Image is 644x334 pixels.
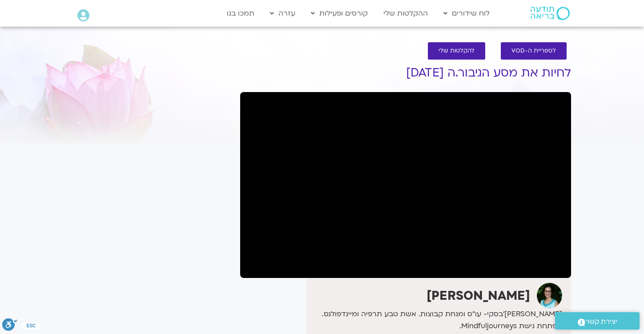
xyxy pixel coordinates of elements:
[531,7,570,20] img: תודעה בריאה
[439,48,475,54] span: להקלטות שלי
[555,312,640,330] a: יצירת קשר
[379,5,432,22] a: ההקלטות שלי
[240,92,571,278] iframe: לחיות את מסע הגיבור.ה עם תמר לינצבסקי - 16.9.25
[240,66,571,80] h1: לחיות את מסע הגיבור.ה [DATE]
[439,5,494,22] a: לוח שידורים
[511,48,556,54] span: לספריית ה-VOD
[427,287,530,304] strong: [PERSON_NAME]
[306,5,372,22] a: קורסים ופעילות
[585,316,617,328] span: יצירת קשר
[222,5,259,22] a: תמכו בנו
[537,283,562,308] img: תמר לינצבסקי
[428,42,485,60] a: להקלטות שלי
[501,42,567,60] a: לספריית ה-VOD
[266,5,300,22] a: עזרה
